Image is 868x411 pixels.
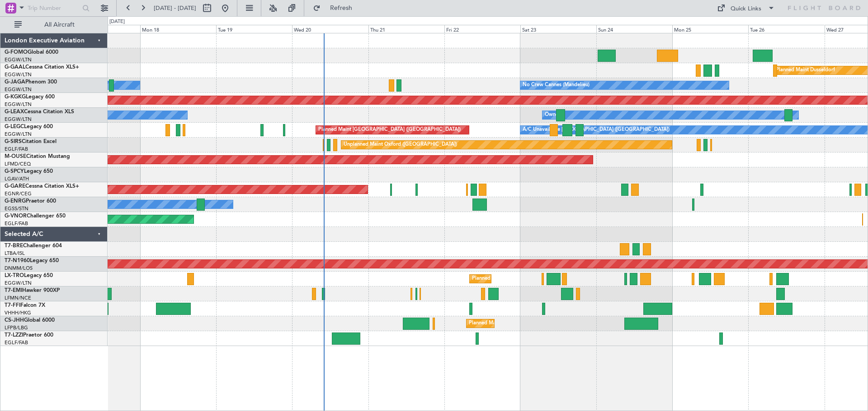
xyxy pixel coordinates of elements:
[5,199,26,204] span: G-ENRG
[5,50,58,55] a: G-FOMOGlobal 6000
[5,199,56,204] a: G-ENRGPraetor 600
[5,303,45,308] a: T7-FFIFalcon 7X
[5,169,53,174] a: G-SPCYLegacy 650
[596,25,672,33] div: Sun 24
[5,109,74,115] a: G-LEAXCessna Citation XLS
[520,25,596,33] div: Sat 23
[5,131,32,138] a: EGGW/LTN
[5,250,25,257] a: LTBA/ISL
[444,25,520,33] div: Fri 22
[5,243,62,249] a: T7-BREChallenger 604
[5,124,53,129] a: G-LEGCLegacy 600
[472,272,614,286] div: Planned Maint [GEOGRAPHIC_DATA] ([GEOGRAPHIC_DATA])
[523,123,670,137] div: A/C Unavailable [GEOGRAPHIC_DATA] ([GEOGRAPHIC_DATA])
[5,288,22,293] span: T7-EMI
[140,25,216,33] div: Mon 18
[292,25,368,33] div: Wed 20
[5,213,66,219] a: G-VNORChallenger 650
[5,65,79,70] a: G-GAALCessna Citation XLS+
[5,109,24,115] span: G-LEAX
[309,1,363,15] button: Refresh
[5,309,31,316] a: VHHH/HKG
[545,108,560,122] div: Owner
[672,25,748,33] div: Mon 25
[5,79,25,85] span: G-JAGA
[776,64,835,77] div: Planned Maint Dusseldorf
[5,94,26,100] span: G-KGKG
[5,280,32,286] a: EGGW/LTN
[216,25,292,33] div: Tue 19
[5,184,25,189] span: G-GARE
[5,332,23,338] span: T7-LZZI
[5,258,59,263] a: T7-N1960Legacy 650
[5,318,24,323] span: CS-JHH
[5,86,32,93] a: EGGW/LTN
[5,146,28,152] a: EGLF/FAB
[5,339,28,346] a: EGLF/FAB
[748,25,824,33] div: Tue 26
[5,101,32,108] a: EGGW/LTN
[5,139,57,144] a: G-SIRSCitation Excel
[712,1,779,15] button: Quick Links
[368,25,444,33] div: Thu 21
[469,317,611,330] div: Planned Maint [GEOGRAPHIC_DATA] ([GEOGRAPHIC_DATA])
[5,258,30,263] span: T7-N1960
[5,273,53,278] a: LX-TROLegacy 650
[5,94,55,100] a: G-KGKGLegacy 600
[322,5,360,11] span: Refresh
[5,139,22,144] span: G-SIRS
[5,273,24,278] span: LX-TRO
[318,123,461,137] div: Planned Maint [GEOGRAPHIC_DATA] ([GEOGRAPHIC_DATA])
[10,18,98,32] button: All Aircraft
[5,184,79,189] a: G-GARECessna Citation XLS+
[731,5,761,14] div: Quick Links
[5,65,25,70] span: G-GAAL
[5,56,32,63] a: EGGW/LTN
[344,138,457,152] div: Unplanned Maint Oxford ([GEOGRAPHIC_DATA])
[5,71,32,78] a: EGGW/LTN
[5,169,24,174] span: G-SPCY
[5,332,53,338] a: T7-LZZIPraetor 600
[5,116,32,123] a: EGGW/LTN
[5,50,28,55] span: G-FOMO
[5,154,26,159] span: M-OUSE
[5,175,29,182] a: LGAV/ATH
[523,79,590,92] div: No Crew Cannes (Mandelieu)
[5,220,28,227] a: EGLF/FAB
[5,205,28,212] a: EGSS/STN
[5,161,31,167] a: LFMD/CEQ
[28,1,80,15] input: Trip Number
[5,265,33,272] a: DNMM/LOS
[5,154,70,159] a: M-OUSECitation Mustang
[5,318,55,323] a: CS-JHHGlobal 6000
[5,324,28,331] a: LFPB/LBG
[5,213,27,219] span: G-VNOR
[5,190,32,197] a: EGNR/CEG
[24,22,95,28] span: All Aircraft
[5,79,57,85] a: G-JAGAPhenom 300
[154,4,196,12] span: [DATE] - [DATE]
[5,288,60,293] a: T7-EMIHawker 900XP
[109,18,125,26] div: [DATE]
[5,243,23,249] span: T7-BRE
[5,295,31,301] a: LFMN/NCE
[5,303,20,308] span: T7-FFI
[5,124,24,129] span: G-LEGC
